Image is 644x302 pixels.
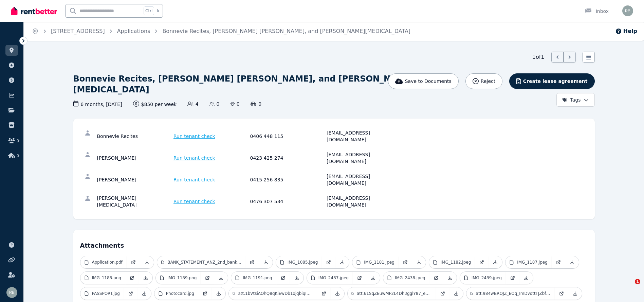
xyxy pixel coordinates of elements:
button: Tags [556,93,595,107]
div: [EMAIL_ADDRESS][DOMAIN_NAME] [327,195,401,208]
button: Create lease agreement [509,73,594,89]
p: IMG_1191.png [243,275,272,281]
a: Bonnevie Recites, [PERSON_NAME] [PERSON_NAME], and [PERSON_NAME][MEDICAL_DATA] [162,28,410,34]
span: 0 [251,101,261,107]
a: Open in new Tab [198,287,212,300]
span: 0 [209,101,220,107]
a: IMG_1085.jpeg [276,256,322,268]
a: Open in new Tab [125,272,139,284]
span: Run tenant check [173,133,215,140]
a: Download Attachment [137,287,151,300]
a: Open in new Tab [555,287,568,300]
p: IMG_2437.jpeg [318,275,349,281]
p: IMG_2438.jpeg [395,275,425,281]
a: Download Attachment [519,272,533,284]
div: Inbox [585,8,609,15]
a: att.1bVtsiAOhQ8qKiEwDb1xjqbiqIB6pl9Z6Qok2Bz_wWU.jpeg [229,287,317,300]
a: Open in new Tab [475,256,489,268]
a: Open in new Tab [201,272,214,284]
a: IMG_1181.jpeg [352,256,399,268]
span: 1 [635,279,640,284]
div: 0423 425 274 [250,151,325,165]
span: Run tenant check [173,198,215,205]
a: Open in new Tab [506,272,519,284]
a: Download Attachment [140,256,154,268]
span: Reject [481,78,495,85]
a: IMG_1191.png [231,272,276,284]
a: Download Attachment [366,272,380,284]
div: [EMAIL_ADDRESS][DOMAIN_NAME] [327,173,401,186]
img: Raj Bala [622,5,633,16]
span: Ctrl [144,6,154,15]
a: att.61SqZEuwMF2L4Dh3gglY87_eYxo1g95xmWyosBW7kCs.jpeg [348,287,436,300]
a: Download Attachment [565,256,579,268]
a: Open in new Tab [127,256,140,268]
button: Save to Documents [388,73,459,89]
p: IMG_1188.png [92,275,121,281]
span: 0 [231,101,240,107]
a: Download Attachment [212,287,225,300]
img: RentBetter [11,6,57,16]
a: Download Attachment [259,256,273,268]
a: Open in new Tab [353,272,366,284]
a: Download Attachment [214,272,228,284]
a: IMG_1188.png [80,272,125,284]
span: k [157,8,159,14]
h1: Bonnevie Recites, [PERSON_NAME] [PERSON_NAME], and [PERSON_NAME][MEDICAL_DATA] [73,73,419,95]
a: Open in new Tab [436,287,449,300]
a: att.984wBROJZ_EOq_ImDvottTJZbfzqwnb6fnc8qixUAFE.jpeg [466,287,555,300]
div: [PERSON_NAME] [97,151,172,165]
p: Photocard.jpg [166,291,194,296]
span: Run tenant check [173,155,215,161]
a: Open in new Tab [276,272,290,284]
a: IMG_1189.png [156,272,201,284]
button: Reject [465,73,502,89]
p: att.1bVtsiAOhQ8qKiEwDb1xjqbiqIB6pl9Z6Qok2Bz_wWU.jpeg [238,291,313,296]
a: IMG_2438.jpeg [383,272,429,284]
a: PASSPORT.jpg [80,287,124,300]
a: Download Attachment [449,287,463,300]
p: att.61SqZEuwMF2L4Dh3gglY87_eYxo1g95xmWyosBW7kCs.jpeg [357,291,432,296]
span: Run tenant check [173,176,215,183]
a: Download Attachment [412,256,426,268]
span: 6 months , [DATE] [73,101,122,108]
p: IMG_1187.jpeg [517,260,548,265]
span: Create lease agreement [523,78,588,85]
a: Download Attachment [489,256,502,268]
div: 0476 307 534 [250,195,325,208]
div: [PERSON_NAME] [97,173,172,186]
div: 0415 256 835 [250,173,325,186]
a: Open in new Tab [124,287,137,300]
nav: Breadcrumb [24,22,419,41]
button: Help [615,27,637,35]
a: IMG_2437.jpeg [307,272,353,284]
p: IMG_1181.jpeg [364,260,394,265]
div: [EMAIL_ADDRESS][DOMAIN_NAME] [327,151,401,165]
span: $850 per week [133,101,177,108]
div: Bonnevie Recites [97,129,172,143]
a: Applications [117,28,150,34]
a: IMG_1187.jpeg [505,256,552,268]
span: 1 of 1 [532,53,545,61]
a: Photocard.jpg [154,287,198,300]
a: Open in new Tab [245,256,259,268]
a: [STREET_ADDRESS] [51,28,105,34]
span: Tags [562,96,581,103]
h4: Attachments [80,237,588,250]
a: Download Attachment [290,272,303,284]
a: Application.pdf [80,256,127,268]
p: IMG_1182.jpeg [441,260,471,265]
div: [PERSON_NAME][MEDICAL_DATA] [97,195,172,208]
a: Download Attachment [331,287,344,300]
p: BANK_STATEMENT_ANZ_2nd_bank_account.jpg [167,260,241,265]
a: Download Attachment [139,272,152,284]
span: Save to Documents [405,78,452,85]
p: IMG_1085.jpeg [288,260,318,265]
a: Download Attachment [335,256,349,268]
p: Application.pdf [92,260,123,265]
p: PASSPORT.jpg [92,291,120,296]
a: IMG_2439.jpeg [460,272,506,284]
a: Open in new Tab [552,256,565,268]
span: 4 [187,101,198,107]
iframe: Intercom live chat [621,279,637,295]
